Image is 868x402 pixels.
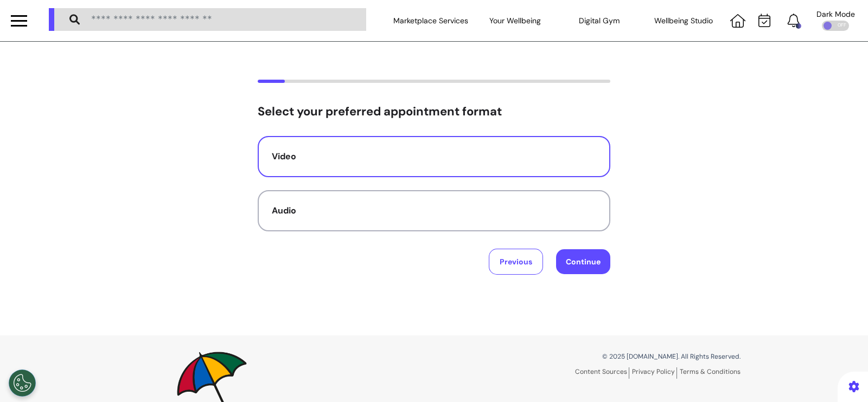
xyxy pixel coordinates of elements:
[272,204,596,217] div: Audio
[822,21,849,31] div: OFF
[632,367,677,379] a: Privacy Policy
[258,105,610,119] h2: Select your preferred appointment format
[473,5,557,36] div: Your Wellbeing
[9,369,36,397] button: Open Preferences
[557,5,641,36] div: Digital Gym
[642,5,726,36] div: Wellbeing Studio
[389,5,473,36] div: Marketplace Services
[272,150,596,163] div: Video
[816,10,855,18] div: Dark Mode
[575,367,629,379] a: Content Sources
[680,367,741,376] a: Terms & Conditions
[489,249,543,275] button: Previous
[442,352,741,361] p: © 2025 [DOMAIN_NAME]. All Rights Reserved.
[556,249,610,274] button: Continue
[258,136,610,177] button: Video
[258,190,610,231] button: Audio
